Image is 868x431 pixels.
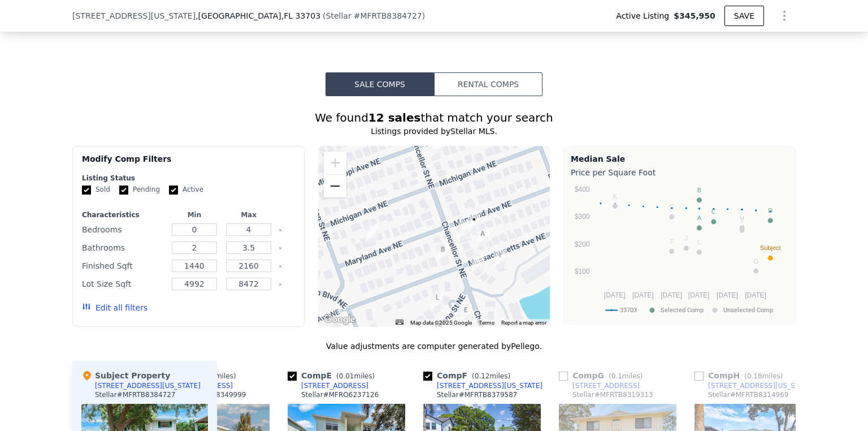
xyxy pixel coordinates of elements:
[745,291,766,299] text: [DATE]
[95,390,175,399] div: Stellar # MFRTB8384727
[278,246,283,251] button: Clear
[688,291,710,299] text: [DATE]
[170,210,219,219] div: Min
[670,238,674,245] text: F
[740,214,744,221] text: H
[724,6,764,26] button: SAVE
[747,372,762,380] span: 0.18
[575,213,590,221] text: $300
[476,228,489,247] div: 1811 Massachusetts Ave NE
[661,307,704,314] text: Selected Comp
[768,207,772,214] text: D
[501,320,546,326] a: Report a map error
[429,140,441,160] div: 4919 Chancellor St NE
[410,320,472,326] span: Map data ©2025 Google
[82,258,165,274] div: Finished Sqft
[321,312,358,327] img: Google
[559,381,640,390] a: [STREET_ADDRESS]
[82,210,165,219] div: Characteristics
[697,187,701,193] text: B
[169,185,203,195] label: Active
[324,152,346,174] button: Zoom in
[366,223,378,243] div: 1735 Maryland Ave NE
[697,239,701,245] text: L
[741,217,743,224] text: I
[708,381,814,390] div: [STREET_ADDRESS][US_STATE]
[697,214,702,221] text: A
[82,276,165,292] div: Lot Size Sqft
[468,214,480,233] div: 1810 Maryland Ave NE
[301,390,379,399] div: Stellar # MFRO6237126
[82,186,91,195] input: Sold
[72,341,796,352] div: Value adjustments are computer generated by Pellego .
[368,111,421,124] strong: 12 sales
[339,372,354,380] span: 0.01
[119,186,128,195] input: Pending
[559,370,647,381] div: Comp G
[604,372,647,380] span: ( miles)
[695,381,814,390] a: [STREET_ADDRESS][US_STATE]
[423,370,515,381] div: Comp F
[325,72,434,96] button: Sale Comps
[82,185,110,195] label: Sold
[661,291,682,299] text: [DATE]
[119,185,160,195] label: Pending
[437,381,542,390] div: [STREET_ADDRESS][US_STATE]
[467,372,515,380] span: ( miles)
[459,304,472,324] div: 4626 Chancellor St NE
[82,174,295,183] div: Listing Status
[575,240,590,248] text: $200
[224,210,274,219] div: Max
[196,10,320,21] span: , [GEOGRAPHIC_DATA]
[472,254,484,273] div: 4675 Chancellor Cir NE
[72,126,796,137] div: Listings provided by Stellar MLS .
[288,370,379,381] div: Comp E
[670,204,674,210] text: E
[324,175,346,197] button: Zoom out
[72,10,196,21] span: [STREET_ADDRESS][US_STATE]
[82,240,165,256] div: Bathrooms
[301,381,368,390] div: [STREET_ADDRESS]
[616,10,674,21] span: Active Listing
[323,10,425,21] div: ( )
[717,291,738,299] text: [DATE]
[685,235,688,242] text: J
[572,381,640,390] div: [STREET_ADDRESS]
[571,165,788,180] div: Price per Square Foot
[753,258,758,265] text: G
[81,370,170,381] div: Subject Property
[434,72,542,96] button: Rental Comps
[437,390,517,399] div: Stellar # MFRTB8379587
[354,11,422,20] span: # MFRTB8384727
[723,307,773,314] text: Unselected Comp
[613,193,618,200] text: K
[278,264,283,269] button: Clear
[708,390,788,399] div: Stellar # MFRTB8314969
[740,372,787,380] span: ( miles)
[326,11,351,20] span: Stellar
[95,381,201,390] div: [STREET_ADDRESS][US_STATE]
[674,10,715,21] span: $345,950
[82,222,165,238] div: Bedrooms
[773,5,796,27] button: Show Options
[423,381,542,390] a: [STREET_ADDRESS][US_STATE]
[431,292,444,311] div: 4651 Helena St NE
[72,110,796,126] div: We found that match your search
[169,186,178,195] input: Active
[571,180,788,322] svg: A chart.
[82,302,147,313] button: Edit all filters
[572,390,653,399] div: Stellar # MFRTB8319313
[396,320,403,325] button: Keyboard shortcuts
[278,282,283,287] button: Clear
[575,186,590,193] text: $400
[82,153,295,174] div: Modify Comp Filters
[632,291,654,299] text: [DATE]
[475,372,490,380] span: 0.12
[197,372,240,380] span: ( miles)
[695,370,787,381] div: Comp H
[620,307,637,314] text: 33703
[458,220,471,239] div: 4719 Chancellor St NE
[321,312,358,327] a: Open this area in Google Maps (opens a new window)
[332,372,379,380] span: ( miles)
